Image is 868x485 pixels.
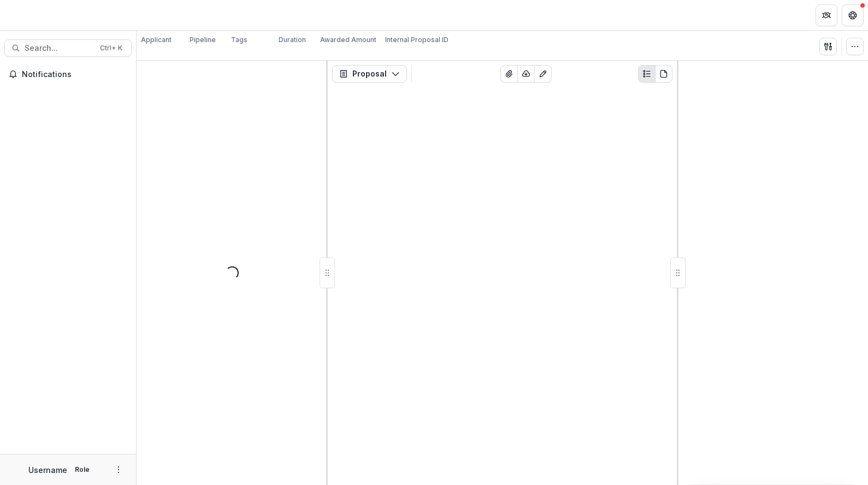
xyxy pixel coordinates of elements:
[112,463,125,476] button: More
[4,39,132,57] button: Search...
[28,464,67,476] p: Username
[332,65,407,83] button: Proposal
[500,65,518,83] button: View Attached Files
[534,65,552,83] button: Edit as form
[320,35,376,45] p: Awarded Amount
[72,465,93,475] p: Role
[231,35,247,45] p: Tags
[98,42,125,54] div: Ctrl + K
[842,4,864,26] button: Get Help
[190,35,216,45] p: Pipeline
[816,4,837,26] button: Partners
[638,65,656,83] button: Plaintext view
[385,35,448,45] p: Internal Proposal ID
[25,44,93,53] span: Search...
[22,70,127,79] span: Notifications
[4,66,132,83] button: Notifications
[141,35,172,45] p: Applicant
[655,65,672,83] button: PDF view
[279,35,306,45] p: Duration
